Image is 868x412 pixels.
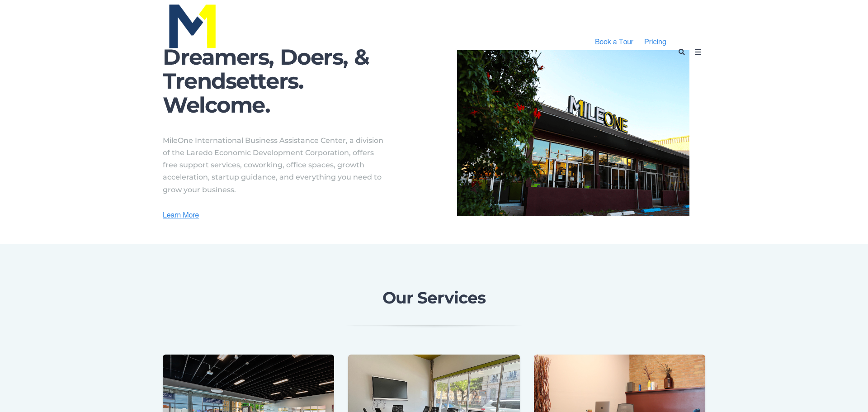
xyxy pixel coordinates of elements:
span: MileOne International Business Assistance Center, a division of the Laredo Economic Development C... [163,136,383,194]
img: Book a Tour [595,38,633,46]
img: Learn More [163,211,199,219]
img: Pricing [644,38,666,46]
h2: Our Services [199,289,669,307]
img: Canva Design DAFZb0Spo9U [457,50,689,216]
h1: Dreamers, Doers, & Trendsetters. Welcome. [163,45,411,117]
img: MileOne Blue_Yellow Logo [167,2,217,50]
